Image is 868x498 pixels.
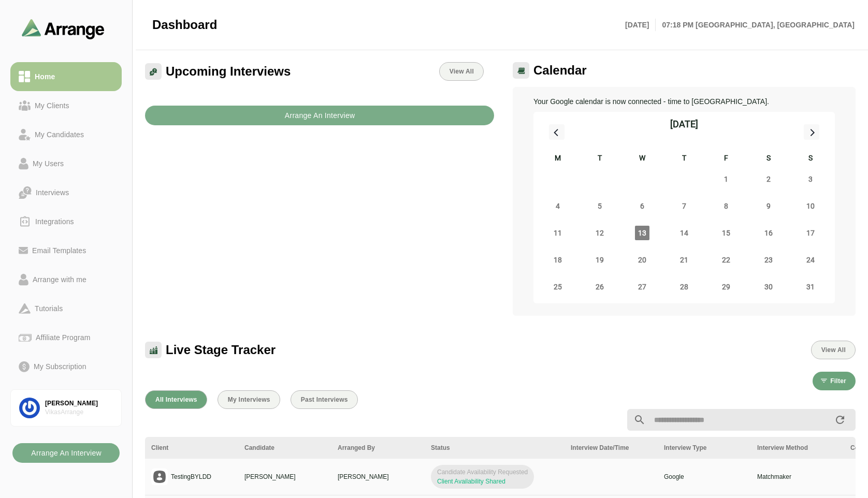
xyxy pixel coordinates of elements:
span: Sunday 10 August 2025 [803,199,818,213]
div: Interviews [32,186,73,199]
div: Candidate [244,443,325,452]
a: Integrations [10,207,122,236]
span: Saturday 16 August 2025 [761,226,776,240]
span: Calendar [533,63,587,78]
div: [DATE] [670,117,698,131]
span: Monday 25 August 2025 [551,280,565,294]
p: [PERSON_NAME] [244,472,325,481]
span: Dashboard [152,17,217,33]
span: Sunday 17 August 2025 [803,226,818,240]
span: Monday 18 August 2025 [551,253,565,267]
span: Live Stage Tracker [166,342,276,358]
div: My Clients [31,99,74,112]
span: Wednesday 20 August 2025 [635,253,649,267]
p: Your Google calendar is now connected - time to [GEOGRAPHIC_DATA]. [533,95,835,108]
a: Affiliate Program [10,323,122,352]
span: Thursday 14 August 2025 [677,226,691,240]
div: T [663,152,705,166]
span: Tuesday 5 August 2025 [592,199,607,213]
a: Arrange with me [10,265,122,294]
span: Thursday 7 August 2025 [677,199,691,213]
span: My Interviews [227,396,270,403]
div: Email Templates [28,244,90,257]
span: Past Interviews [300,396,348,403]
div: M [537,152,578,166]
a: My Subscription [10,352,122,381]
span: View All [821,346,846,354]
a: My Users [10,149,122,178]
button: Arrange An Interview [12,443,120,463]
span: Tuesday 12 August 2025 [592,226,607,240]
span: Saturday 23 August 2025 [761,253,776,267]
button: Filter [813,372,856,390]
div: Arrange with me [28,273,91,286]
span: Friday 15 August 2025 [719,226,733,240]
div: S [747,152,789,166]
div: My Subscription [30,360,91,373]
a: My Candidates [10,120,122,149]
button: All Interviews [145,390,207,409]
div: S [790,152,832,166]
span: Tuesday 19 August 2025 [592,253,607,267]
button: My Interviews [218,390,280,409]
div: Tutorials [31,302,67,315]
span: Wednesday 13 August 2025 [635,226,649,240]
span: Sunday 31 August 2025 [803,280,818,294]
span: Client Availability Shared [437,478,505,485]
div: Integrations [31,215,78,228]
a: My Clients [10,91,122,120]
div: Home [31,70,59,83]
span: Saturday 9 August 2025 [761,199,776,213]
i: appended action [834,414,846,426]
a: View All [439,62,484,81]
div: Arranged By [338,443,418,452]
span: Thursday 21 August 2025 [677,253,691,267]
span: Friday 8 August 2025 [719,199,733,213]
p: [PERSON_NAME] [338,472,418,481]
span: Wednesday 27 August 2025 [635,280,649,294]
span: Monday 4 August 2025 [551,199,565,213]
div: W [621,152,663,166]
span: Friday 1 August 2025 [719,172,733,186]
p: Matchmaker [757,472,838,481]
span: Filter [830,377,846,385]
button: Arrange An Interview [145,106,494,125]
div: Client [151,443,232,452]
div: My Candidates [31,128,88,141]
b: Arrange An Interview [31,443,102,463]
a: Home [10,62,122,91]
div: Interview Type [664,443,745,452]
div: F [705,152,747,166]
span: Sunday 24 August 2025 [803,253,818,267]
img: placeholder logo [151,468,168,485]
span: Tuesday 26 August 2025 [592,280,607,294]
span: All Interviews [155,396,197,403]
a: Tutorials [10,294,122,323]
span: Friday 29 August 2025 [719,280,733,294]
span: Monday 11 August 2025 [551,226,565,240]
a: Interviews [10,178,122,207]
div: My Users [28,157,68,170]
span: Saturday 2 August 2025 [761,172,776,186]
div: Status [431,443,558,452]
button: View All [811,341,856,359]
p: 07:18 PM [GEOGRAPHIC_DATA], [GEOGRAPHIC_DATA] [656,19,855,31]
div: [PERSON_NAME] [45,399,113,408]
div: Interview Method [757,443,838,452]
span: Candidate Availability Requested [431,465,534,489]
span: Sunday 3 August 2025 [803,172,818,186]
a: Email Templates [10,236,122,265]
span: Friday 22 August 2025 [719,253,733,267]
div: Interview Date/Time [571,443,652,452]
span: Thursday 28 August 2025 [677,280,691,294]
button: Past Interviews [291,390,358,409]
p: Google [664,472,745,481]
div: Affiliate Program [32,331,94,344]
span: Wednesday 6 August 2025 [635,199,649,213]
span: Upcoming Interviews [166,64,291,79]
span: View All [449,68,474,75]
p: [DATE] [625,19,656,31]
p: TestingBYLDD [171,472,211,481]
div: T [578,152,620,166]
span: Saturday 30 August 2025 [761,280,776,294]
